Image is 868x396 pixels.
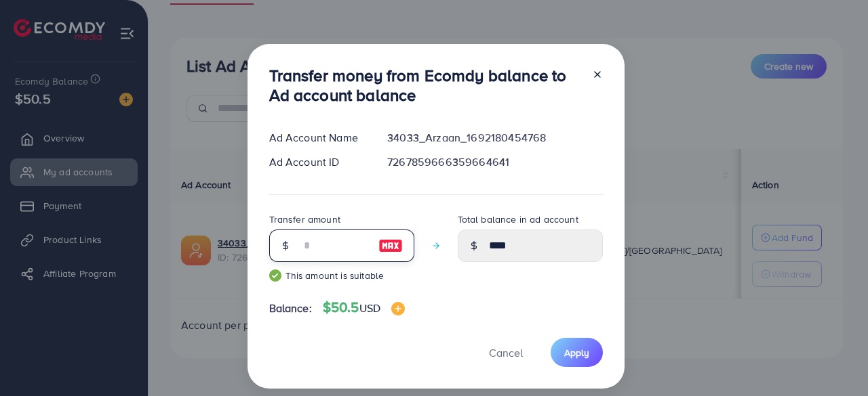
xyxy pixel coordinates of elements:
[551,338,603,367] button: Apply
[323,299,405,316] h4: $50.5
[376,154,613,170] div: 7267859666359664641
[391,302,405,315] img: image
[269,269,281,282] img: guide
[258,130,377,146] div: Ad Account Name
[810,335,858,386] iframe: Chat
[269,66,581,105] h3: Transfer money from Ecomdy balance to Ad account balance
[472,338,540,367] button: Cancel
[376,130,613,146] div: 34033_Arzaan_1692180454768
[378,238,403,254] img: image
[489,345,523,360] span: Cancel
[269,269,414,282] small: This amount is suitable
[458,213,578,226] label: Total balance in ad account
[269,301,312,316] span: Balance:
[258,154,377,170] div: Ad Account ID
[269,213,340,226] label: Transfer amount
[359,301,380,315] span: USD
[564,346,589,359] span: Apply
